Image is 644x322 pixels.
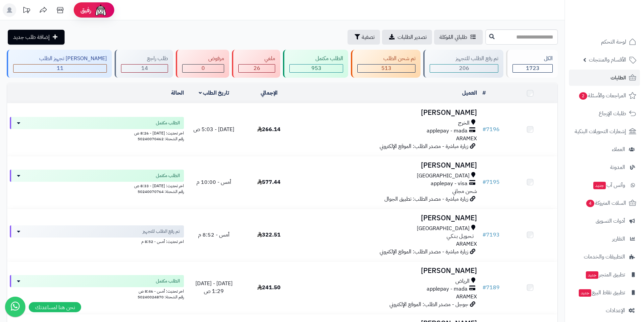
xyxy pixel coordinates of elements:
span: رقم الشحنة: 50240024870 [138,294,184,300]
a: إشعارات التحويلات البنكية [569,123,640,140]
button: تصفية [348,30,380,45]
a: الحالة [171,89,184,97]
img: ai-face.png [94,3,108,17]
div: 513 [358,65,415,72]
div: 26 [239,65,275,72]
span: 14 [141,64,148,72]
span: 0 [201,64,205,72]
span: زيارة مباشرة - مصدر الطلب: الموقع الإلكتروني [380,248,468,256]
span: الأقسام والمنتجات [589,55,626,65]
span: الرياض [455,277,470,285]
span: التطبيقات والخدمات [584,252,625,262]
a: تحديثات المنصة [18,3,35,19]
span: 1723 [526,64,540,72]
span: الخرج [458,119,470,127]
div: [PERSON_NAME] تجهيز الطلب [13,55,107,63]
span: [DATE] - [DATE] 1:29 ص [195,279,233,295]
div: اخر تحديث: أمس - 8:46 ص [10,287,184,294]
a: طلبات الإرجاع [569,105,640,122]
span: applepay - mada [427,127,468,135]
a: إضافة طلب جديد [8,30,65,45]
a: التطبيقات والخدمات [569,249,640,265]
a: المراجعات والأسئلة2 [569,88,640,104]
div: 11 [14,65,106,72]
span: # [482,178,486,186]
a: المدونة [569,159,640,175]
span: أمس - 8:52 م [198,231,230,239]
span: applepay - visa [431,180,468,188]
span: المراجعات والأسئلة [578,91,626,100]
a: #7189 [482,283,500,292]
span: الطلب مكتمل [156,278,180,284]
div: 953 [290,65,343,72]
a: تم شحن الطلب 513 [350,50,422,78]
a: [PERSON_NAME] تجهيز الطلب 11 [5,50,113,78]
div: طلب راجع [121,55,168,63]
span: 4 [586,200,594,207]
div: تم شحن الطلب [357,55,415,63]
div: اخر تحديث: [DATE] - 8:33 ص [10,182,184,189]
span: 206 [459,64,469,72]
span: 266.14 [257,125,281,133]
span: لوحة التحكم [601,37,626,47]
a: #7196 [482,125,500,133]
a: #7193 [482,231,500,239]
span: شحن مجاني [452,187,477,195]
span: طلبات الإرجاع [599,109,626,118]
span: [DATE] - 5:03 ص [193,125,234,133]
span: طلباتي المُوكلة [439,33,467,41]
a: الإعدادات [569,302,640,319]
span: 241.50 [257,283,281,292]
a: طلباتي المُوكلة [434,30,483,45]
h3: [PERSON_NAME] [299,109,477,117]
span: [GEOGRAPHIC_DATA] [417,172,470,180]
h3: [PERSON_NAME] [299,162,477,169]
span: تصدير الطلبات [398,33,427,41]
div: 0 [183,65,224,72]
a: ملغي 26 [231,50,282,78]
a: الكل1723 [505,50,559,78]
span: أدوات التسويق [596,216,625,226]
img: logo-2.png [598,19,638,33]
div: الطلب مكتمل [289,55,343,63]
a: الطلب مكتمل 953 [282,50,350,78]
a: # [482,89,486,97]
a: تصدير الطلبات [382,30,432,45]
a: #7195 [482,178,500,186]
div: مرفوض [182,55,224,63]
a: الإجمالي [261,89,278,97]
h3: [PERSON_NAME] [299,214,477,222]
a: الطلبات [569,70,640,86]
a: تطبيق نقاط البيعجديد [569,284,640,301]
h3: [PERSON_NAME] [299,267,477,275]
span: تصفية [362,33,375,41]
a: السلات المتروكة4 [569,195,640,211]
a: العملاء [569,141,640,157]
div: تم رفع الطلب للتجهيز [430,55,498,63]
span: تطبيق نقاط البيع [578,288,625,297]
span: العملاء [612,145,625,154]
span: زيارة مباشرة - مصدر الطلب: تطبيق الجوال [384,195,468,203]
span: الطلب مكتمل [156,172,180,179]
span: # [482,283,486,292]
span: # [482,125,486,133]
span: 953 [311,64,321,72]
span: جديد [579,289,591,297]
div: اخر تحديث: [DATE] - 8:26 ص [10,129,184,136]
a: لوحة التحكم [569,34,640,50]
span: applepay - mada [427,285,468,293]
span: إشعارات التحويلات البنكية [575,127,626,136]
span: زيارة مباشرة - مصدر الطلب: الموقع الإلكتروني [380,142,468,150]
span: رفيق [80,6,91,14]
span: رقم الشحنة: 50240070764 [138,189,184,195]
span: ARAMEX [456,293,477,301]
span: # [482,231,486,239]
span: الطلب مكتمل [156,120,180,126]
span: السلات المتروكة [586,198,626,208]
span: إضافة طلب جديد [13,33,50,41]
a: تم رفع الطلب للتجهيز 206 [422,50,505,78]
span: 577.44 [257,178,281,186]
a: تاريخ الطلب [199,89,230,97]
span: أمس - 10:00 م [196,178,231,186]
span: المدونة [610,163,625,172]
